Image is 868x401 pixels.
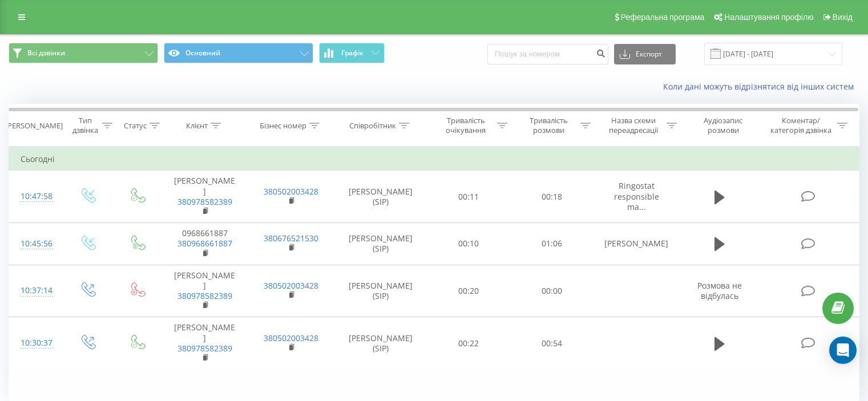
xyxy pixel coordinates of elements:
[768,116,834,135] div: Коментар/категорія дзвінка
[319,43,385,63] button: Графік
[427,317,510,370] td: 00:22
[829,337,857,364] div: Open Intercom Messenger
[427,223,510,265] td: 00:10
[833,13,853,22] span: Вихід
[334,265,427,317] td: [PERSON_NAME] (SIP)
[427,171,510,223] td: 00:11
[162,265,248,317] td: [PERSON_NAME]
[264,233,318,244] a: 380676521530
[604,116,664,135] div: Назва схеми переадресації
[349,121,396,131] div: Співробітник
[621,13,705,22] span: Реферальна програма
[510,265,593,317] td: 00:00
[697,280,742,301] span: Розмова не відбулась
[5,121,63,131] div: [PERSON_NAME]
[21,233,51,255] div: 10:45:56
[162,171,248,223] td: [PERSON_NAME]
[260,121,306,131] div: Бізнес номер
[21,332,51,354] div: 10:30:37
[690,116,757,135] div: Аудіозапис розмови
[124,121,147,131] div: Статус
[264,186,318,197] a: 380502003428
[177,196,232,207] a: 380978582389
[614,44,676,64] button: Експорт
[21,280,51,302] div: 10:37:14
[510,223,593,265] td: 01:06
[438,116,495,135] div: Тривалість очікування
[520,116,578,135] div: Тривалість розмови
[663,81,859,92] a: Коли дані можуть відрізнятися вiд інших систем
[510,317,593,370] td: 00:54
[177,343,232,354] a: 380978582389
[341,49,364,57] span: Графік
[21,185,51,208] div: 10:47:58
[72,116,99,135] div: Тип дзвінка
[177,238,232,249] a: 380968661887
[334,223,427,265] td: [PERSON_NAME] (SIP)
[334,171,427,223] td: [PERSON_NAME] (SIP)
[264,280,318,291] a: 380502003428
[264,333,318,343] a: 380502003428
[9,43,158,63] button: Всі дзвінки
[164,43,313,63] button: Основний
[487,44,608,64] input: Пошук за номером
[334,317,427,370] td: [PERSON_NAME] (SIP)
[593,223,679,265] td: [PERSON_NAME]
[427,265,510,317] td: 00:20
[162,223,248,265] td: 0968661887
[724,13,813,22] span: Налаштування профілю
[27,48,65,58] span: Всі дзвінки
[510,171,593,223] td: 00:18
[614,180,659,212] span: Ringostat responsible ma...
[177,290,232,301] a: 380978582389
[9,148,859,171] td: Сьогодні
[186,121,208,131] div: Клієнт
[162,317,248,370] td: [PERSON_NAME]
